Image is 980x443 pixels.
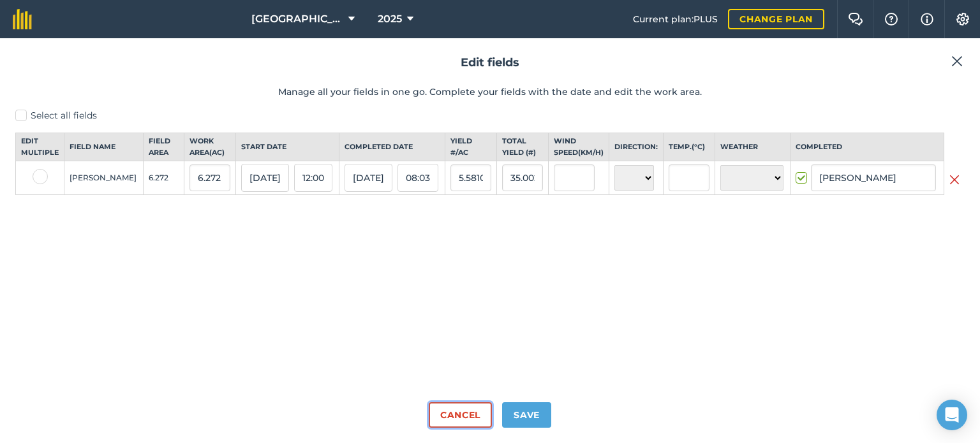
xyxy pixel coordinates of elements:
img: A cog icon [955,13,970,25]
h2: Edit fields [15,54,965,72]
th: Total yield ( # ) [497,133,549,161]
th: Yield # / Ac [445,133,497,161]
p: Manage all your fields in one go. Complete your fields with the date and edit the work area. [15,85,965,99]
img: fieldmargin Logo [13,9,32,29]
img: svg+xml;base64,PHN2ZyB4bWxucz0iaHR0cDovL3d3dy53My5vcmcvMjAwMC9zdmciIHdpZHRoPSIxNyIgaGVpZ2h0PSIxNy... [921,11,933,27]
img: svg+xml;base64,PHN2ZyB4bWxucz0iaHR0cDovL3d3dy53My5vcmcvMjAwMC9zdmciIHdpZHRoPSIyMiIgaGVpZ2h0PSIzMC... [949,172,960,187]
div: Open Intercom Messenger [937,400,967,430]
span: [GEOGRAPHIC_DATA] [251,11,343,27]
th: Completed [791,133,944,161]
button: 08:03 [397,164,438,192]
th: Start date [235,133,339,161]
th: Field name [64,133,144,161]
a: Change plan [728,9,824,29]
th: Field Area [143,133,184,161]
button: Cancel [429,402,492,428]
button: [DATE] [241,164,289,192]
th: Completed date [339,133,445,161]
label: Select all fields [15,109,965,122]
img: svg+xml;base64,PHN2ZyB4bWxucz0iaHR0cDovL3d3dy53My5vcmcvMjAwMC9zdmciIHdpZHRoPSIyMiIgaGVpZ2h0PSIzMC... [951,54,963,69]
td: [PERSON_NAME] [64,161,144,195]
th: Weather [715,133,791,161]
td: 6.272 [143,161,184,195]
img: Two speech bubbles overlapping with the left bubble in the forefront [848,13,863,25]
span: Current plan : PLUS [633,12,718,26]
th: Edit multiple [16,133,64,161]
th: Work area ( Ac ) [184,133,235,161]
button: 12:00 [294,164,332,192]
span: 2025 [378,11,402,27]
th: Wind speed ( km/h ) [549,133,609,161]
th: Temp. ( ° C ) [664,133,715,161]
img: A question mark icon [884,13,899,25]
th: Direction: [609,133,664,161]
button: Save [502,402,551,428]
button: [DATE] [345,164,392,192]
